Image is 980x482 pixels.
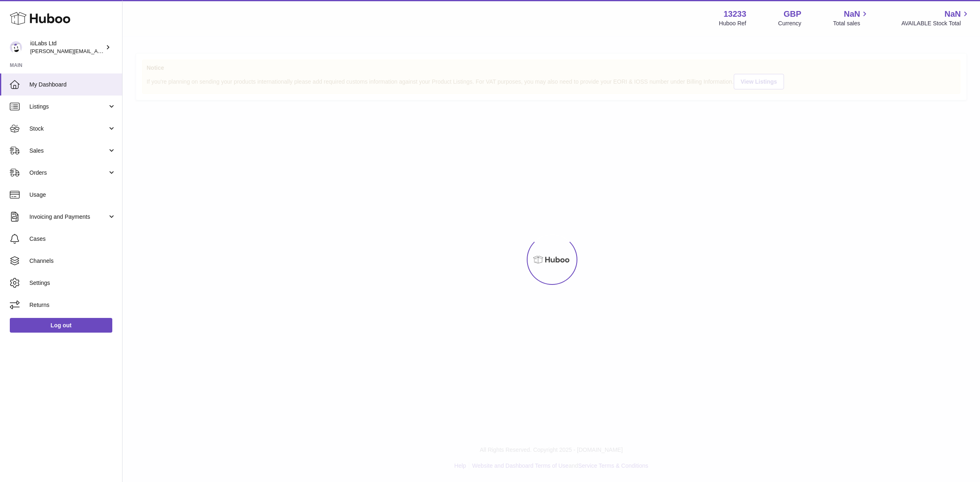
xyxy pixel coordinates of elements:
[29,103,107,111] span: Listings
[29,191,116,199] span: Usage
[784,9,801,20] strong: GBP
[10,318,112,333] a: Log out
[833,20,869,27] span: Total sales
[844,9,860,20] span: NaN
[778,20,802,27] div: Currency
[29,257,116,265] span: Channels
[29,301,116,309] span: Returns
[29,169,107,177] span: Orders
[724,9,746,20] strong: 13233
[901,9,970,27] a: NaN AVAILABLE Stock Total
[944,9,961,20] span: NaN
[29,81,116,89] span: My Dashboard
[30,40,104,55] div: iüLabs Ltd
[29,147,107,155] span: Sales
[29,213,107,221] span: Invoicing and Payments
[10,41,22,53] img: annunziata@iulabs.co
[901,20,970,27] span: AVAILABLE Stock Total
[833,9,869,27] a: NaN Total sales
[29,279,116,287] span: Settings
[30,48,164,54] span: [PERSON_NAME][EMAIL_ADDRESS][DOMAIN_NAME]
[719,20,746,27] div: Huboo Ref
[29,125,107,133] span: Stock
[29,235,116,243] span: Cases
